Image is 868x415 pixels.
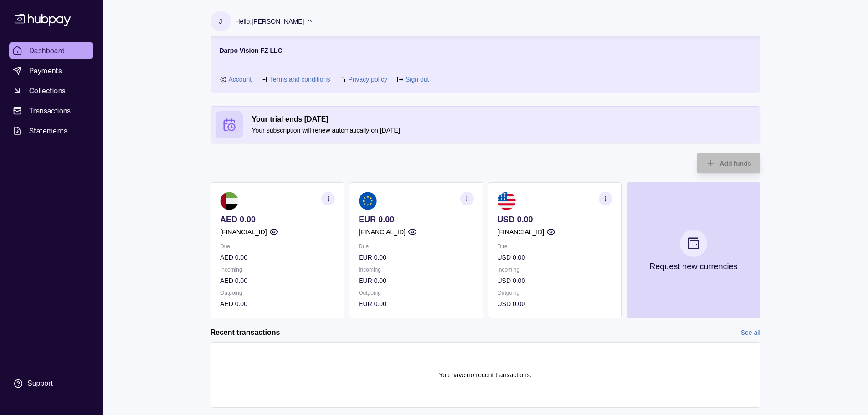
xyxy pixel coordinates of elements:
p: Outgoing [220,288,335,298]
a: Terms and conditions [270,74,330,84]
span: Transactions [29,105,71,116]
p: Request new currencies [649,261,737,272]
a: Transactions [9,102,93,119]
p: Incoming [359,265,473,275]
span: Collections [29,85,66,96]
a: Account [229,74,252,84]
p: Darpo Vision FZ LLC [220,46,282,56]
p: AED 0.00 [220,252,335,262]
a: Sign out [406,74,429,84]
p: Due [220,241,335,251]
p: USD 0.00 [497,252,612,262]
span: Payments [29,65,62,76]
p: Incoming [497,265,612,275]
a: Privacy policy [348,74,387,84]
a: Support [9,374,93,393]
p: J [219,16,222,26]
p: You have no recent transactions. [439,370,531,380]
img: us [497,192,515,210]
span: Statements [29,125,67,136]
p: USD 0.00 [497,215,612,225]
h2: Recent transactions [211,328,280,338]
p: EUR 0.00 [359,299,473,309]
a: Statements [9,123,93,139]
p: AED 0.00 [220,276,335,286]
a: Payments [9,62,93,79]
p: Hello, [PERSON_NAME] [236,16,304,26]
img: ae [220,192,238,210]
p: Outgoing [359,288,473,298]
a: Dashboard [9,42,93,59]
a: Collections [9,82,93,99]
p: EUR 0.00 [359,252,473,262]
div: Support [27,379,53,389]
img: eu [359,192,377,210]
p: [FINANCIAL_ID] [359,227,406,237]
p: EUR 0.00 [359,276,473,286]
h2: Your trial ends [DATE] [252,114,755,124]
span: Add funds [719,160,751,167]
button: Add funds [697,153,760,173]
button: Request new currencies [626,182,760,318]
p: EUR 0.00 [359,215,473,225]
p: [FINANCIAL_ID] [497,227,544,237]
p: USD 0.00 [497,299,612,309]
p: Due [359,241,473,251]
a: See all [741,328,760,338]
p: Your subscription will renew automatically on [DATE] [252,125,755,135]
p: Outgoing [497,288,612,298]
p: AED 0.00 [220,299,335,309]
p: [FINANCIAL_ID] [220,227,267,237]
p: Due [497,241,612,251]
p: USD 0.00 [497,276,612,286]
span: Dashboard [29,45,65,56]
p: AED 0.00 [220,215,335,225]
p: Incoming [220,265,335,275]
